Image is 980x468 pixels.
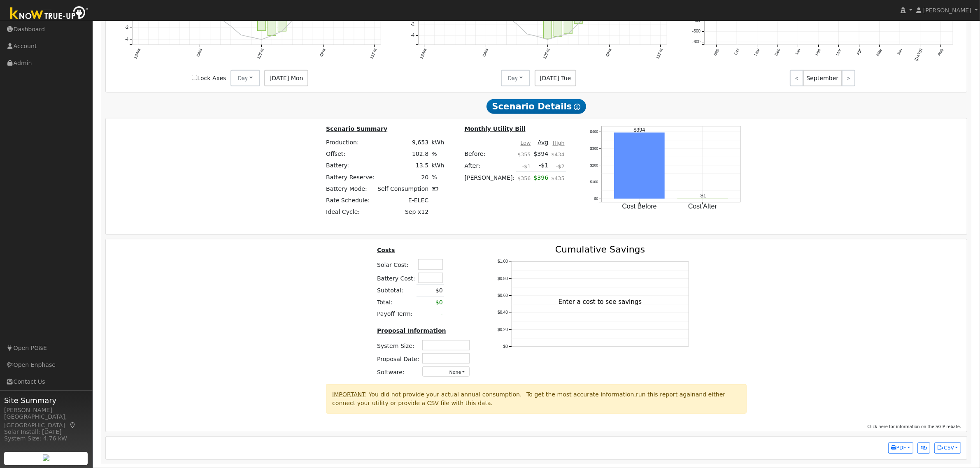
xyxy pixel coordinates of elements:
[605,48,613,58] text: 6PM
[192,74,226,83] label: Lock Axes
[376,258,417,271] td: Solar Cost:
[376,297,417,308] td: Total:
[498,327,508,332] text: $0.20
[688,203,717,210] text: Cost After
[280,30,284,33] circle: onclick=""
[532,160,550,172] td: -$1
[278,16,286,32] rect: onclick=""
[192,75,197,80] input: Lock Axes
[4,412,88,430] div: [GEOGRAPHIC_DATA], [GEOGRAPHIC_DATA]
[655,48,664,60] text: 11PM
[566,32,570,35] circle: onclick=""
[125,25,128,30] text: -2
[441,310,443,317] span: -
[260,38,263,41] circle: onclick=""
[239,33,242,37] circle: onclick=""
[896,48,903,56] text: Jun
[937,48,944,57] text: Aug
[535,70,576,86] span: [DATE] Tue
[270,34,273,37] circle: onclick=""
[430,160,446,171] td: kWh
[430,171,446,183] td: %
[550,172,566,188] td: $435
[536,35,539,38] circle: onclick=""
[377,327,446,334] u: Proposal Information
[622,203,657,210] text: Cost Before
[325,183,376,195] td: Battery Mode:
[43,454,49,461] img: retrieve
[377,247,395,253] u: Costs
[868,424,961,429] span: Click here for information on the SGIP rebate.
[774,48,781,57] text: Dec
[615,132,665,199] rect: onclick=""
[815,48,822,56] text: Feb
[934,443,961,454] button: CSV
[325,160,376,171] td: Battery:
[538,139,548,146] u: Avg
[326,384,747,414] div: : You did not provide your actual annual consumption. To get the most accurate information, and e...
[376,285,417,297] td: Subtotal:
[753,48,760,57] text: Nov
[794,48,801,56] text: Jan
[835,48,843,56] text: Mar
[712,48,720,56] text: Sep
[501,70,531,86] button: Day
[526,32,529,36] circle: onclick=""
[291,19,294,22] circle: onclick=""
[594,197,598,201] text: $0
[554,13,562,36] rect: onclick=""
[521,140,531,146] u: Low
[6,5,93,23] img: Know True-Up
[463,160,516,172] td: After:
[803,70,842,86] span: September
[264,70,308,86] span: [DATE] Mon
[636,391,696,398] span: run this report again
[4,406,88,415] div: [PERSON_NAME]
[326,125,387,132] u: Scenario Summary
[503,344,508,349] text: $0
[376,171,430,183] td: 20
[543,13,552,38] rect: onclick=""
[856,48,863,56] text: Apr
[196,48,203,58] text: 6AM
[325,206,376,218] td: Ideal Cycle:
[325,195,376,206] td: Rate Schedule:
[249,36,253,39] circle: onclick=""
[369,48,378,60] text: 11PM
[417,285,444,297] td: $0
[888,443,913,454] button: PDF
[4,434,88,443] div: System Size: 4.76 kW
[923,7,971,14] span: [PERSON_NAME]
[319,48,326,58] text: 6PM
[842,70,855,86] a: >
[875,48,883,57] text: May
[574,104,581,110] i: Show Help
[422,366,470,377] button: None
[790,70,803,86] a: <
[125,37,128,42] text: -4
[542,48,551,60] text: 12PM
[546,38,549,41] circle: onclick=""
[332,391,365,398] u: IMPORTANT
[376,160,430,171] td: 13.5
[430,137,446,148] td: kWh
[516,148,532,160] td: $355
[411,33,414,37] text: -4
[574,13,582,23] rect: onclick=""
[463,172,516,188] td: [PERSON_NAME]:
[590,146,598,151] text: $300
[498,259,508,264] text: $1.00
[559,298,642,306] text: Enter a cost to see savings
[498,310,508,315] text: $0.40
[498,276,508,281] text: $0.80
[590,180,598,184] text: $100
[229,25,232,28] circle: onclick=""
[692,29,701,34] text: -500
[325,171,376,183] td: Battery Reserve:
[692,40,701,44] text: -600
[257,16,265,31] rect: onclick=""
[376,271,417,285] td: Battery Cost:
[430,148,446,160] td: %
[376,308,417,320] td: Payoff Term:
[487,99,586,114] span: Scenario Details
